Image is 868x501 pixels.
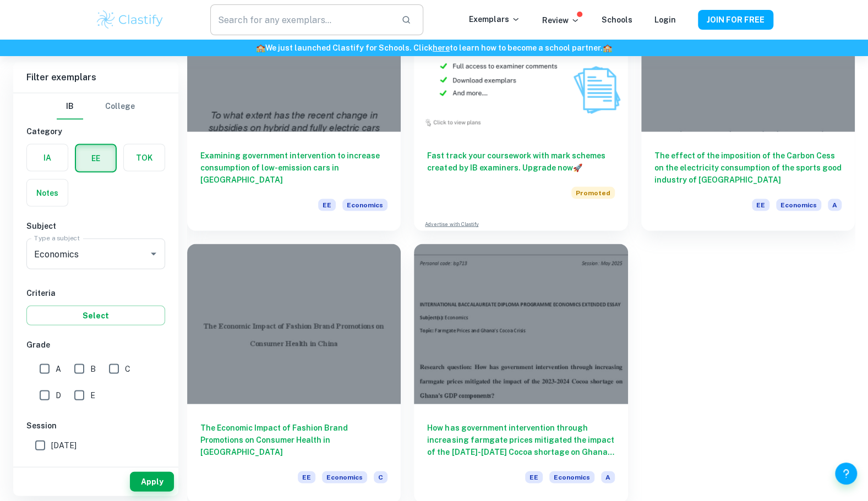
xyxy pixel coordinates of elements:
[298,471,315,483] span: EE
[828,199,842,211] span: A
[425,220,478,228] a: Advertise with Clastify
[26,419,165,431] h6: Session
[571,186,615,199] span: Promoted
[318,199,336,211] span: EE
[256,43,265,52] span: 🏫
[57,93,135,119] div: Filter type choice
[427,421,614,458] h6: How has government intervention through increasing farmgate prices mitigated the impact of the [D...
[56,389,61,401] span: D
[124,144,165,170] button: TOK
[374,471,387,483] span: C
[525,471,543,483] span: EE
[602,15,632,24] a: Schools
[90,389,95,401] span: E
[26,125,165,137] h6: Category
[34,233,80,243] label: Type a subject
[125,362,130,375] span: C
[654,149,842,185] h6: The effect of the imposition of the Carbon Cess on the electricity consumption of the sports good...
[776,199,821,211] span: Economics
[835,463,857,485] button: Help and Feedback
[200,421,387,458] h6: The Economic Impact of Fashion Brand Promotions on Consumer Health in [GEOGRAPHIC_DATA]
[76,145,116,171] button: EE
[27,179,68,206] button: Notes
[752,199,769,211] span: EE
[26,219,165,232] h6: Subject
[26,338,165,350] h6: Grade
[427,149,614,173] h6: Fast track your coursework with mark schemes created by IB examiners. Upgrade now
[51,461,86,473] span: May 2025
[26,305,165,325] button: Select
[105,93,135,119] button: College
[603,43,612,52] span: 🏫
[433,43,450,52] a: here
[542,14,580,26] p: Review
[56,362,61,375] span: A
[572,163,582,172] span: 🚀
[200,149,387,185] h6: Examining government intervention to increase consumption of low-emission cars in [GEOGRAPHIC_DATA]
[342,199,387,211] span: Economics
[698,10,773,30] button: JOIN FOR FREE
[27,144,68,170] button: IA
[13,62,178,92] h6: Filter exemplars
[549,471,594,483] span: Economics
[95,9,165,31] img: Clastify logo
[146,246,161,261] button: Open
[51,439,77,451] span: [DATE]
[210,4,392,35] input: Search for any exemplars...
[130,471,174,491] button: Apply
[654,15,676,24] a: Login
[469,13,520,25] p: Exemplars
[57,93,83,119] button: IB
[322,471,367,483] span: Economics
[601,471,615,483] span: A
[2,42,866,54] h6: We just launched Clastify for Schools. Click to learn how to become a school partner.
[26,287,165,299] h6: Criteria
[90,362,96,375] span: B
